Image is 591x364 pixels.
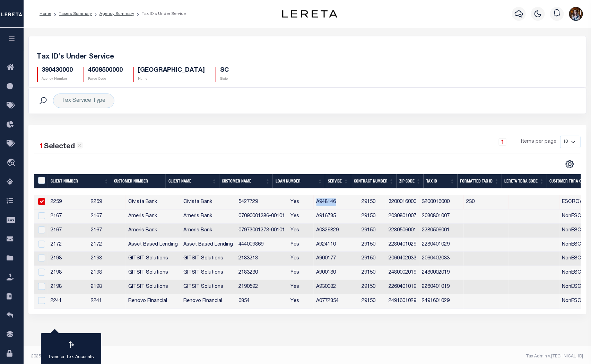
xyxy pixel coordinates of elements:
p: State [220,77,229,82]
a: 1 [499,138,506,146]
p: Transfer Tax Accounts [48,354,94,361]
td: Yes [288,210,314,224]
td: 2280401029 [386,238,419,252]
td: 3200016000 [386,195,419,210]
a: Home [40,12,51,16]
span: 1 [40,143,44,150]
th: Zip Code: activate to sort column ascending [397,174,424,188]
td: GITSIT Solutions [181,266,236,280]
td: A916735 [314,210,359,224]
td: 2260401019 [386,280,419,294]
div: Tax Admin v.[TECHNICAL_ID] [313,353,583,359]
td: GITSIT Solutions [181,252,236,266]
td: Civista Bank [126,195,181,210]
td: Yes [288,266,314,280]
th: Client Name: activate to sort column ascending [166,174,219,188]
td: 29150 [359,195,386,210]
td: GITSIT Solutions [126,280,181,294]
td: 2480002019 [386,266,419,280]
td: 2060402033 [419,252,464,266]
td: 2167 [88,224,125,238]
td: 2198 [48,252,88,266]
td: A900177 [314,252,359,266]
td: 29150 [359,280,386,294]
th: &nbsp; [34,174,48,188]
p: Name [138,77,205,82]
img: logo-dark.svg [282,10,338,18]
td: 29150 [359,266,386,280]
td: 3200016000 [419,195,464,210]
td: 2060402033 [386,252,419,266]
td: 2198 [88,280,125,294]
td: Civista Bank [181,195,236,210]
td: Ameris Bank [181,224,236,238]
td: Yes [288,224,314,238]
td: Yes [288,252,314,266]
a: Taxers Summary [59,12,92,16]
td: 2030801007 [419,210,464,224]
div: Selected [40,141,83,152]
td: 5427729 [236,195,288,210]
td: 2280401029 [419,238,464,252]
h5: [GEOGRAPHIC_DATA] [138,67,205,74]
td: Ameris Bank [126,224,181,238]
td: Renovo Financial [181,294,236,309]
td: Yes [288,294,314,309]
td: 2167 [48,210,88,224]
td: 29150 [359,224,386,238]
td: 07090001386-00101 [236,210,288,224]
td: 29150 [359,252,386,266]
td: 2280506001 [419,224,464,238]
td: 29150 [359,294,386,309]
td: Ameris Bank [181,210,236,224]
h5: 390430000 [42,67,73,74]
td: 2480002019 [419,266,464,280]
td: 2198 [88,252,125,266]
td: 6854 [236,294,288,309]
span: Items per page [521,138,557,146]
th: Tax ID: activate to sort column ascending [424,174,457,188]
a: Agency Summary [99,12,134,16]
td: GITSIT Solutions [126,252,181,266]
th: Loan Number: activate to sort column ascending [273,174,325,188]
p: Payee Code [88,77,123,82]
div: Tax Service Type [53,94,114,108]
td: A0329829 [314,224,359,238]
th: LERETA TBRA Code: activate to sort column ascending [502,174,547,188]
th: Customer Number [111,174,166,188]
td: A0772354 [314,294,359,309]
td: 2241 [48,294,88,309]
i: travel_explore [7,159,18,168]
th: Service: activate to sort column ascending [325,174,351,188]
td: 2183230 [236,266,288,280]
td: GITSIT Solutions [126,266,181,280]
p: Agency Number [42,77,73,82]
td: Asset Based Lending [181,238,236,252]
td: 2172 [88,238,125,252]
td: 2167 [88,210,125,224]
td: 2172 [48,238,88,252]
td: 2491601029 [386,294,419,309]
td: 29150 [359,210,386,224]
td: 2280506001 [386,224,419,238]
th: Formatted Tax ID: activate to sort column ascending [458,174,502,188]
td: 2198 [88,266,125,280]
h5: SC [220,67,229,74]
td: 2198 [48,266,88,280]
h5: 4508500000 [88,67,123,74]
td: Yes [288,195,314,210]
td: 2167 [48,224,88,238]
li: Tax ID’s Under Service [134,11,186,17]
td: 2259 [88,195,125,210]
td: 07973001273-00101 [236,224,288,238]
h5: Tax ID’s Under Service [37,53,578,61]
td: 29150 [359,238,386,252]
td: 230 [464,195,509,210]
td: Yes [288,238,314,252]
td: 2260401019 [419,280,464,294]
td: 2030801007 [386,210,419,224]
td: Ameris Bank [126,210,181,224]
td: 2491601029 [419,294,464,309]
th: Client Number: activate to sort column ascending [48,174,111,188]
div: 2025 © [PERSON_NAME]. [26,353,307,359]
